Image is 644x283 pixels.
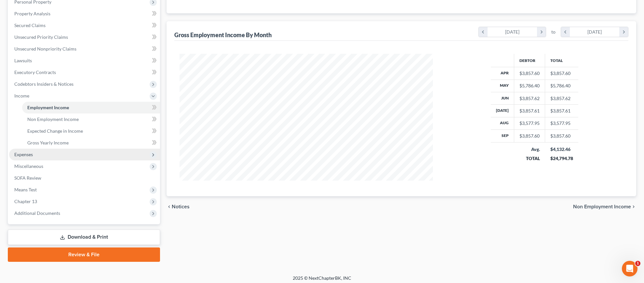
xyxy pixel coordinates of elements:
[14,22,46,28] span: Secured Claims
[9,67,160,78] a: Executory Contracts
[14,58,32,63] span: Lawsuits
[14,46,76,52] span: Unsecured Nonpriority Claims
[8,247,160,262] a: Review & File
[519,95,540,102] div: $3,857.62
[9,43,160,55] a: Unsecured Nonpriority Claims
[22,113,160,125] a: Non Employment Income
[172,204,190,209] span: Notices
[545,117,578,129] td: $3,577.95
[14,187,37,192] span: Means Test
[550,155,573,162] div: $24,794.78
[551,29,556,35] span: to
[537,27,546,37] i: chevron_right
[545,130,578,142] td: $3,857.60
[9,55,160,67] a: Lawsuits
[519,120,540,127] div: $3,577.95
[519,108,540,114] div: $3,857.61
[14,163,43,169] span: Miscellaneous
[14,175,41,181] span: SOFA Review
[167,204,172,209] i: chevron_left
[14,93,29,98] span: Income
[27,128,83,134] span: Expected Change in Income
[573,204,631,209] span: Non Employment Income
[545,54,578,67] th: Total
[14,69,56,75] span: Executory Contracts
[635,261,640,266] span: 1
[491,130,514,142] th: Sep
[14,210,60,216] span: Additional Documents
[561,27,570,37] i: chevron_left
[491,117,514,129] th: Aug
[167,204,190,209] button: chevron_left Notices
[9,20,160,31] a: Secured Claims
[545,105,578,117] td: $3,857.61
[9,31,160,43] a: Unsecured Priority Claims
[519,155,540,162] div: TOTAL
[545,92,578,104] td: $3,857.62
[174,31,272,39] div: Gross Employment Income By Month
[491,105,514,117] th: [DATE]
[14,34,68,40] span: Unsecured Priority Claims
[545,67,578,80] td: $3,857.60
[22,137,160,149] a: Gross Yearly Income
[550,146,573,153] div: $4,132.46
[491,92,514,104] th: Jun
[27,105,69,110] span: Employment Income
[519,146,540,153] div: Avg.
[14,81,74,87] span: Codebtors Insiders & Notices
[622,261,637,276] iframe: Intercom live chat
[488,27,537,37] div: [DATE]
[545,80,578,92] td: $5,786.40
[479,27,488,37] i: chevron_left
[14,199,37,204] span: Chapter 13
[491,80,514,92] th: May
[631,204,636,209] i: chevron_right
[14,11,50,16] span: Property Analysis
[519,70,540,77] div: $3,857.60
[8,230,160,245] a: Download & Print
[514,54,545,67] th: Debtor
[14,152,33,157] span: Expenses
[27,140,69,145] span: Gross Yearly Income
[27,116,79,122] span: Non Employment Income
[519,82,540,89] div: $5,786.40
[570,27,620,37] div: [DATE]
[9,172,160,184] a: SOFA Review
[22,102,160,113] a: Employment Income
[519,133,540,139] div: $3,857.60
[22,125,160,137] a: Expected Change in Income
[9,8,160,20] a: Property Analysis
[491,67,514,80] th: Apr
[619,27,628,37] i: chevron_right
[573,204,636,209] button: Non Employment Income chevron_right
